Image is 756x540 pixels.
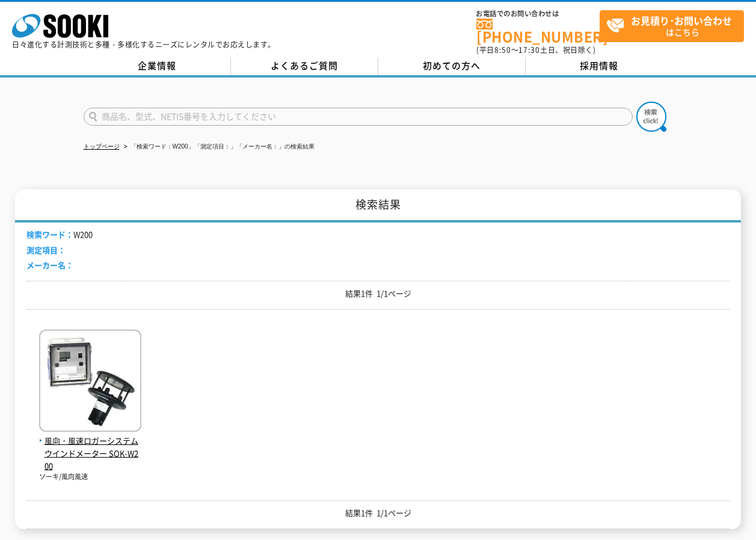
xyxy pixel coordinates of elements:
span: (平日 ～ 土日、祝日除く) [476,44,595,55]
a: お見積り･お問い合わせはこちら [600,10,744,42]
span: 8:50 [494,44,511,55]
li: W200 [26,229,93,241]
p: 結果1件 1/1ページ [26,287,730,300]
span: 17:30 [518,44,540,55]
a: 初めての方へ [378,57,526,75]
a: トップページ [84,143,120,150]
h1: 検索結果 [15,189,741,222]
img: SOK-W200 [39,330,141,435]
strong: お見積り･お問い合わせ [631,13,732,28]
span: 測定項目： [26,244,66,256]
a: 採用情報 [526,57,673,75]
p: 日々進化する計測技術と多種・多様化するニーズにレンタルでお応えします。 [12,41,275,48]
a: よくあるご質問 [231,57,378,75]
span: メーカー名： [26,259,73,271]
span: お電話でのお問い合わせは [476,10,600,17]
a: 企業情報 [84,57,231,75]
span: 風向・風速ロガーシステム ウインドメーター SOK-W200 [39,435,141,472]
p: 結果1件 1/1ページ [26,507,730,520]
li: 「検索ワード：W200」「測定項目：」「メーカー名：」の検索結果 [121,141,315,153]
span: 初めての方へ [423,59,481,72]
p: ソーキ/風向風速 [39,472,141,482]
img: btn_search.png [636,102,666,132]
a: [PHONE_NUMBER] [476,19,600,43]
span: 検索ワード： [26,229,73,240]
input: 商品名、型式、NETIS番号を入力してください [84,108,633,126]
a: 風向・風速ロガーシステム ウインドメーター SOK-W200 [39,422,141,472]
span: はこちら [606,11,743,41]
